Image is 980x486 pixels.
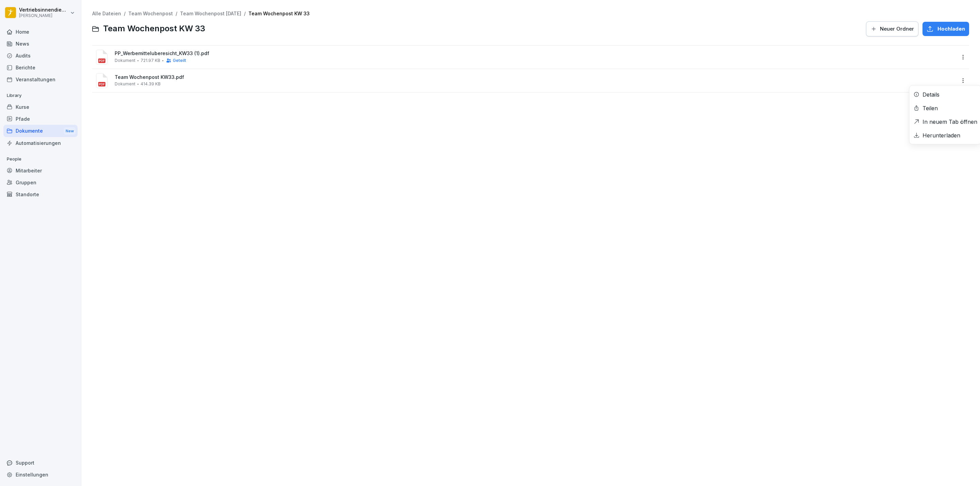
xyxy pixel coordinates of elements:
div: In neuem Tab öffnen [922,118,977,126]
span: Neuer Ordner [880,25,914,33]
div: Herunterladen [922,131,960,139]
div: Details [922,90,940,99]
div: Teilen [922,104,938,112]
span: Hochladen [937,25,965,33]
